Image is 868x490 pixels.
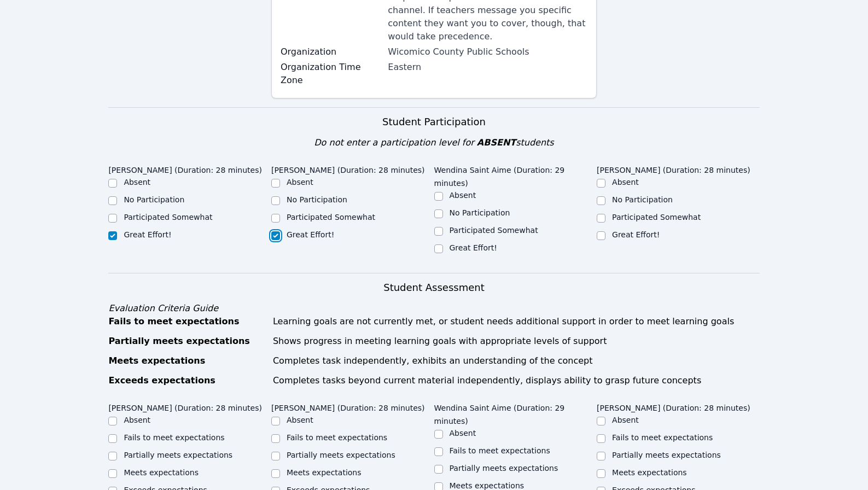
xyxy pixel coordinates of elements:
div: Completes tasks beyond current material independently, displays ability to grasp future concepts [273,374,760,387]
div: Partially meets expectations [108,335,266,348]
label: Great Effort! [612,230,660,239]
label: Fails to meet expectations [450,446,550,455]
label: Absent [450,429,476,437]
label: Participated Somewhat [124,213,212,221]
label: Organization [281,45,381,59]
div: Exceeds expectations [108,374,266,387]
div: Wicomico County Public Schools [388,45,587,59]
label: Meets expectations [287,468,362,477]
label: No Participation [612,195,673,204]
div: Do not enter a participation level for students [108,136,759,149]
label: No Participation [287,195,347,204]
div: Meets expectations [108,354,266,367]
div: Completes task independently, exhibits an understanding of the concept [273,354,760,367]
label: Great Effort! [124,230,171,239]
label: No Participation [124,195,184,204]
label: Meets expectations [612,468,687,477]
label: Great Effort! [287,230,334,239]
div: Evaluation Criteria Guide [108,302,759,315]
div: Eastern [388,61,587,74]
label: No Participation [450,208,510,217]
legend: Wendina Saint Aime (Duration: 29 minutes) [434,398,597,428]
div: Fails to meet expectations [108,315,266,328]
legend: [PERSON_NAME] (Duration: 28 minutes) [597,160,750,177]
label: Participated Somewhat [450,226,538,235]
label: Participated Somewhat [287,213,375,221]
label: Absent [124,416,150,424]
legend: [PERSON_NAME] (Duration: 28 minutes) [597,398,750,415]
h3: Student Participation [108,114,759,130]
label: Partially meets expectations [612,451,721,459]
label: Great Effort! [450,243,497,252]
div: Shows progress in meeting learning goals with appropriate levels of support [273,335,760,348]
legend: [PERSON_NAME] (Duration: 28 minutes) [108,160,262,177]
label: Absent [124,178,150,186]
span: ABSENT [477,137,516,148]
legend: [PERSON_NAME] (Duration: 28 minutes) [108,398,262,415]
label: Fails to meet expectations [612,433,713,442]
label: Meets expectations [450,481,525,490]
label: Participated Somewhat [612,213,701,221]
label: Absent [287,178,313,186]
label: Fails to meet expectations [124,433,224,442]
label: Absent [450,191,476,200]
label: Partially meets expectations [287,451,395,459]
legend: [PERSON_NAME] (Duration: 28 minutes) [271,398,425,415]
div: Learning goals are not currently met, or student needs additional support in order to meet learni... [273,315,760,328]
h3: Student Assessment [108,280,759,295]
label: Organization Time Zone [281,61,381,87]
label: Absent [287,416,313,424]
label: Partially meets expectations [450,464,558,472]
label: Partially meets expectations [124,451,232,459]
legend: [PERSON_NAME] (Duration: 28 minutes) [271,160,425,177]
label: Absent [612,416,639,424]
label: Fails to meet expectations [287,433,387,442]
label: Absent [612,178,639,186]
label: Meets expectations [124,468,199,477]
legend: Wendina Saint Aime (Duration: 29 minutes) [434,160,597,190]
